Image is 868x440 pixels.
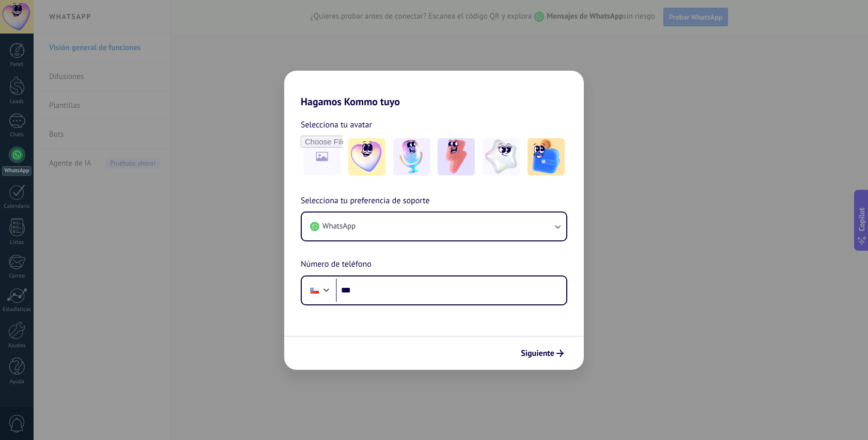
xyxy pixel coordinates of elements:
[322,221,355,232] span: WhatsApp
[438,138,475,175] img: -3.jpeg
[301,258,371,271] span: Número de teléfono
[301,118,372,132] span: Selecciona tu avatar
[301,194,430,208] span: Selecciona tu preferencia de soporte
[305,280,324,301] div: Chile: + 56
[348,138,385,175] img: -1.jpeg
[302,213,566,240] button: WhatsApp
[393,138,430,175] img: -2.jpeg
[516,345,568,362] button: Siguiente
[483,138,520,175] img: -4.jpeg
[284,71,584,108] h2: Hagamos Kommo tuyo
[528,138,565,175] img: -5.jpeg
[521,350,554,357] span: Siguiente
